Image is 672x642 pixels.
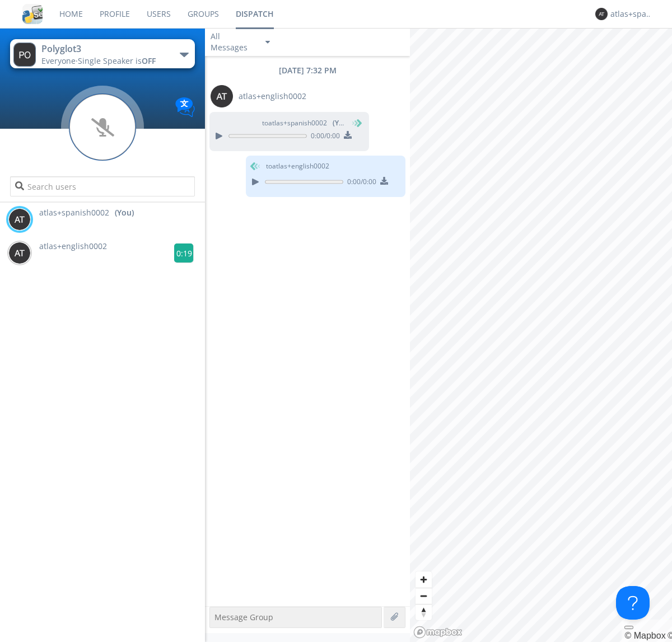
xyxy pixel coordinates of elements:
span: to atlas+english0002 [266,161,329,171]
img: 373638.png [13,43,36,67]
span: atlas+english0002 [39,241,107,251]
button: Polyglot3Everyone·Single Speaker isOFF [10,39,194,68]
span: (You) [333,118,349,128]
div: Everyone · [41,55,167,67]
img: 373638.png [595,8,608,20]
img: 373638.png [211,85,233,107]
span: atlas+spanish0002 [39,207,109,218]
div: (You) [115,207,134,218]
div: [DATE] 7:32 PM [205,65,410,76]
img: download media button [344,131,352,139]
iframe: Toggle Customer Support [616,586,650,620]
button: Reset bearing to north [416,604,432,620]
span: 0:00 / 0:00 [343,177,376,189]
span: Zoom out [416,588,432,604]
button: Zoom in [416,571,432,588]
div: atlas+spanish0002 [610,8,652,20]
span: 0:00 / 0:00 [307,131,340,143]
span: Reset bearing to north [416,604,432,620]
img: Translation enabled [175,97,195,117]
span: OFF [142,55,156,66]
span: to atlas+spanish0002 [262,118,346,128]
img: download media button [380,177,388,185]
button: Zoom out [416,588,432,604]
img: caret-down-sm.svg [265,41,270,44]
div: Polyglot3 [41,43,167,55]
div: All Messages [211,31,255,53]
img: 373638.png [8,208,31,231]
img: cddb5a64eb264b2086981ab96f4c1ba7 [22,4,43,24]
span: Single Speaker is [78,55,156,66]
a: Mapbox logo [413,626,463,639]
img: 373638.png [8,242,31,264]
a: Mapbox [624,631,665,640]
input: Search users [10,176,194,196]
span: atlas+english0002 [239,91,306,102]
button: Toggle attribution [624,626,633,629]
